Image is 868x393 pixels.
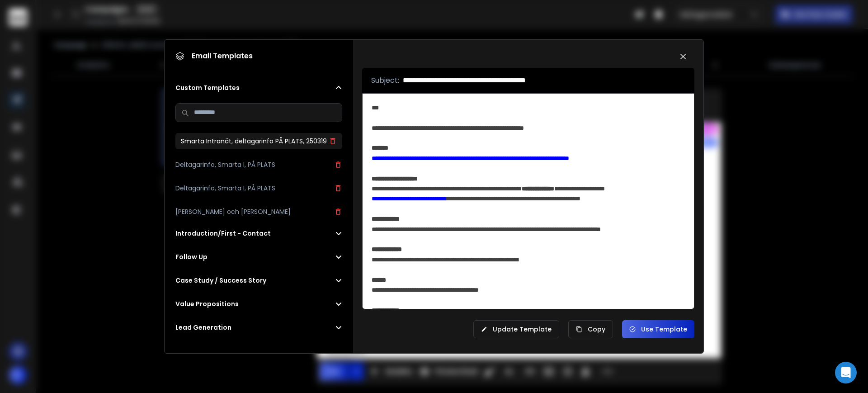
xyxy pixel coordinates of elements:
[175,323,342,332] button: Lead Generation
[175,299,342,308] button: Value Propositions
[473,320,559,338] button: Update Template
[622,320,694,338] button: Use Template
[175,83,240,92] h2: Custom Templates
[175,184,275,193] h3: Deltagarinfo, Smarta I, PÅ PLATS
[175,229,342,238] button: Introduction/First - Contact
[175,252,342,261] button: Follow Up
[175,51,253,62] h1: Email Templates
[175,276,342,285] button: Case Study / Success Story
[175,83,342,92] button: Custom Templates
[835,362,857,384] div: Open Intercom Messenger
[175,207,291,216] h3: [PERSON_NAME] och [PERSON_NAME]
[175,160,275,169] h3: Deltagarinfo, Smarta I, PÅ PLATS
[568,320,613,338] button: Copy
[371,75,399,86] p: Subject:
[181,137,327,146] h3: Smarta Intranät, deltagarinfo PÅ PLATS, 250319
